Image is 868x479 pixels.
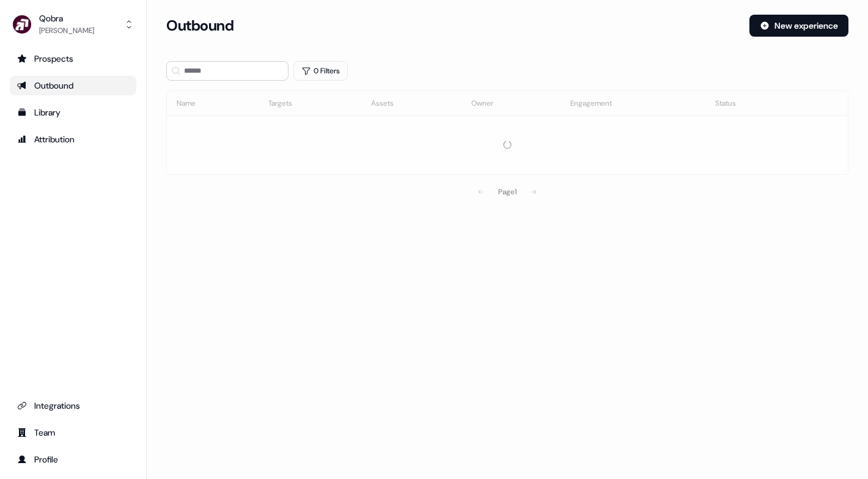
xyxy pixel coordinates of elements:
[17,79,129,92] div: Outbound
[10,76,136,95] a: Go to outbound experience
[39,24,94,37] div: [PERSON_NAME]
[10,49,136,68] a: Go to prospects
[10,130,136,149] a: Go to attribution
[10,396,136,415] a: Go to integrations
[17,400,129,412] div: Integrations
[17,453,129,466] div: Profile
[293,61,348,81] button: 0 Filters
[17,106,129,119] div: Library
[749,15,848,37] button: New experience
[17,133,129,145] div: Attribution
[10,103,136,122] a: Go to templates
[10,10,136,39] button: Qobra[PERSON_NAME]
[10,423,136,442] a: Go to team
[10,450,136,469] a: Go to profile
[166,16,234,35] h3: Outbound
[17,426,129,439] div: Team
[17,53,129,65] div: Prospects
[39,12,94,24] div: Qobra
